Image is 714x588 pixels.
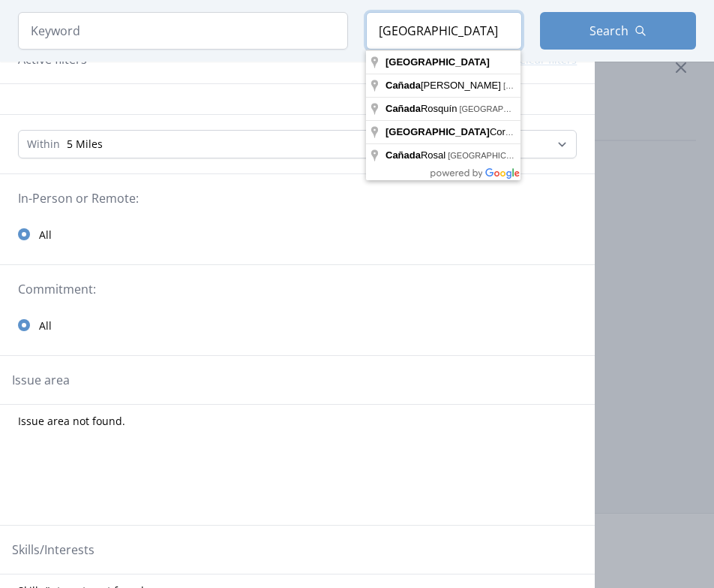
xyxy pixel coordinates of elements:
span: [GEOGRAPHIC_DATA] [385,56,490,68]
input: Keyword [18,12,348,50]
span: Cañada [385,149,421,161]
span: [GEOGRAPHIC_DATA], [GEOGRAPHIC_DATA] [459,104,635,113]
span: Rosquín [385,103,459,114]
span: Rosal [385,149,448,161]
span: Issue area not found. [18,414,125,429]
legend: Issue area [12,371,70,389]
legend: In-Person or Remote: [18,189,577,207]
span: Cañada [385,103,421,114]
span: Search [589,22,628,40]
span: All [39,228,52,243]
span: [PERSON_NAME] [385,80,503,91]
legend: Commitment: [18,280,577,298]
input: Location [366,12,522,50]
span: All [39,318,52,333]
span: Corner [385,126,522,137]
button: Search [540,12,696,50]
span: [GEOGRAPHIC_DATA] [448,151,534,160]
span: [GEOGRAPHIC_DATA] [385,126,490,137]
legend: Skills/Interests [12,541,94,559]
span: [GEOGRAPHIC_DATA], [GEOGRAPHIC_DATA] [503,81,679,90]
span: Cañada [385,80,421,91]
select: Search Radius [18,130,577,158]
